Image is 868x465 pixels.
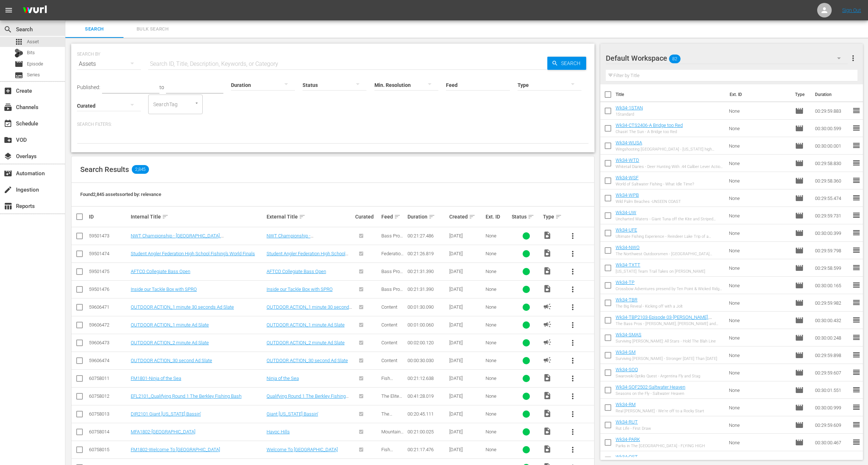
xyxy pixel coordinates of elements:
td: 00:29:59.898 [812,346,852,364]
span: Mountain Mafia [381,429,403,440]
div: Wild Palm Beaches -UNSEEN COAST [616,199,681,204]
a: MFA1802-[GEOGRAPHIC_DATA] [131,429,195,434]
a: AFTCO Collegiate Bass Open [267,269,326,274]
div: 00:01:00.060 [407,322,447,328]
button: more_vert [564,370,581,387]
div: Internal Title [131,212,264,221]
div: None [486,411,510,417]
span: reorder [852,176,861,185]
td: 00:29:58.599 [812,259,852,277]
div: Whitetail Diaries - Deer Hunting With .44 Caliber Lever Action Rifle [616,164,723,169]
a: DIR2101 Giant [US_STATE] Bassin’ [131,411,201,417]
div: [DATE] [449,393,484,399]
a: Wk34-SOQ [616,367,638,372]
a: Wk34-1STAN [616,105,643,111]
span: Episode [795,211,804,220]
div: Duration [407,212,447,221]
span: sort [299,213,305,220]
span: more_vert [849,54,857,63]
div: None [486,393,510,399]
div: None [486,340,510,345]
a: Student Angler Federation High School Fishing’s World Finals [267,251,348,262]
span: more_vert [568,303,577,312]
span: more_vert [568,338,577,347]
a: OUTDOOR ACTION_1 minute Ad Slate [131,322,209,328]
span: Search [4,25,12,34]
div: 60758011 [89,376,129,381]
span: menu [4,6,13,15]
span: Video [543,373,552,382]
a: Wk34-TBP2103-Episode 03-[PERSON_NAME], [PERSON_NAME] and [PERSON_NAME] [616,314,712,325]
a: NWT Championship - [GEOGRAPHIC_DATA], [GEOGRAPHIC_DATA] - Part 2 [131,233,224,244]
a: Student Angler Federation High School Fishing’s World Finals [131,251,255,256]
a: Giant [US_STATE] Bassin’ [267,411,318,417]
a: OUTDOOR ACTION_1 minute 30 seconds Ad Slate [267,304,352,315]
span: sort [429,213,435,220]
div: Seasons on the Fly - Saltwater Heaven [616,391,685,396]
td: None [726,137,792,155]
td: None [726,329,792,346]
span: reorder [852,193,861,202]
span: Episode [795,141,804,150]
span: Episode [795,264,804,272]
td: None [726,224,792,242]
span: Episode [795,176,804,185]
div: Crossbow Adventures presend by Ten Point & Wicked Ridge Crossbows - Where It Starts [616,286,723,291]
a: Inside our Tackle Box with SPRO [267,286,333,292]
div: Real [PERSON_NAME] - We’re off to a Rocky Start [616,409,704,413]
a: FM1802-Welcome To [GEOGRAPHIC_DATA] [131,447,220,452]
span: 2,845 [132,165,149,174]
a: Qualifying Round 1 The Berkley Fishing Bash [267,393,349,404]
td: None [726,364,792,381]
button: more_vert [564,227,581,245]
span: Search Results [80,165,129,174]
a: Wk34-SOF2502-Saltwater Heaven [616,384,685,390]
td: 00:29:59.609 [812,416,852,434]
a: OUTDOOR ACTION_2 minute Ad Slate [267,340,345,345]
span: reorder [852,350,861,359]
span: Reports [4,202,12,211]
th: Ext. ID [725,84,791,105]
span: to [159,84,164,90]
span: sort [394,213,401,220]
div: 59501475 [89,269,129,274]
td: 00:30:00.399 [812,224,852,242]
div: None [486,358,510,363]
div: Surviving [PERSON_NAME] - Stronger [DATE] Than [DATE] [616,356,717,361]
div: 00:02:00.120 [407,340,447,345]
span: sort [162,213,169,220]
span: Bass Pro Shop's Collegiate Bass Fishing Series [381,269,403,301]
div: Feed [381,212,405,221]
span: Bass Pro Shop's National Walleye Tour [381,233,403,260]
button: more_vert [564,263,581,280]
span: Schedule [4,119,12,128]
td: None [726,399,792,416]
span: Search [70,25,119,33]
span: Content [381,340,397,345]
td: 00:29:59.982 [812,294,852,312]
th: Type [791,84,811,105]
a: Ninja of the Sea [267,376,299,381]
span: Episode [795,246,804,255]
div: Type [543,212,561,221]
td: 00:30:01.551 [812,381,852,399]
button: more_vert [564,423,581,441]
td: 00:29:55.474 [812,189,852,207]
span: more_vert [568,392,577,401]
span: Episode [795,333,804,342]
div: [DATE] [449,376,484,381]
a: Wk34-WSF [616,175,638,180]
td: None [726,346,792,364]
div: 00:21:31.390 [407,269,447,274]
span: more_vert [568,232,577,240]
a: Welcome To [GEOGRAPHIC_DATA] [267,447,338,452]
a: FM1801-Ninja of the Sea [131,376,181,381]
a: Wk34-NWO [616,245,640,250]
a: Sign Out [842,7,861,13]
button: more_vert [564,441,581,458]
div: 00:01:30.090 [407,304,447,310]
span: reorder [852,228,861,237]
span: reorder [852,403,861,412]
span: reorder [852,438,861,446]
span: Content [381,304,397,310]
